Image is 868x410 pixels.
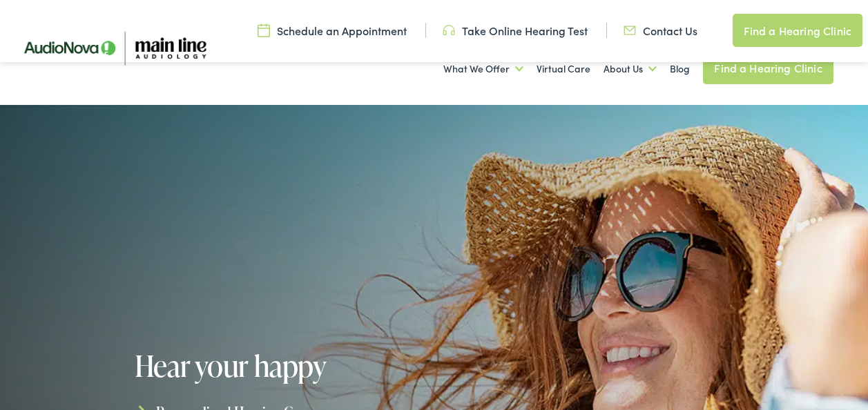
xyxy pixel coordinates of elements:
[443,23,455,38] img: utility icon
[703,51,833,84] a: Find a Hearing Clinic
[258,23,270,38] img: utility icon
[624,23,697,38] a: Contact Us
[537,43,590,95] a: Virtual Care
[733,14,862,47] a: Find a Hearing Clinic
[604,43,657,95] a: About Us
[443,43,523,95] a: What We Offer
[135,350,438,382] h1: Hear your happy
[258,23,407,38] a: Schedule an Appointment
[670,43,690,95] a: Blog
[624,23,636,38] img: utility icon
[443,23,588,38] a: Take Online Hearing Test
